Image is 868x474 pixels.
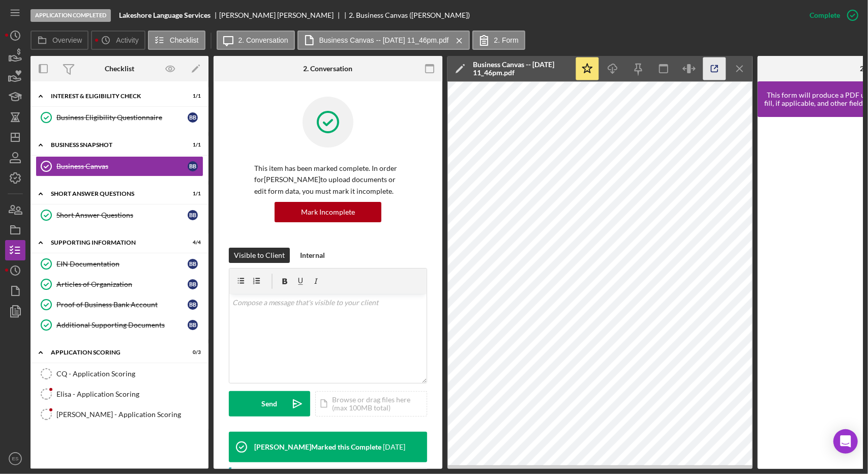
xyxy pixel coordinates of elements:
[116,36,138,44] label: Activity
[238,36,288,44] label: 2. Conversation
[36,364,203,384] a: CQ - Application Scoring
[188,210,198,220] div: B B
[36,315,203,335] a: Additional Supporting DocumentsBB
[229,248,290,263] button: Visible to Client
[217,31,295,50] button: 2. Conversation
[105,65,134,73] div: Checklist
[188,320,198,330] div: B B
[472,31,525,50] button: 2. Form
[91,31,145,50] button: Activity
[183,93,201,99] div: 1 / 1
[275,202,381,222] button: Mark Incomplete
[51,191,175,197] div: Short Answer Questions
[51,349,175,355] div: Application Scoring
[36,404,203,425] a: [PERSON_NAME] - Application Scoring
[56,321,188,329] div: Additional Supporting Documents
[297,31,470,50] button: Business Canvas -- [DATE] 11_46pm.pdf
[183,349,201,355] div: 0 / 3
[36,107,203,128] a: Business Eligibility QuestionnaireBB
[148,31,205,50] button: Checklist
[183,240,201,246] div: 4 / 4
[36,254,203,274] a: EIN DocumentationBB
[56,301,188,309] div: Proof of Business Bank Account
[170,36,199,44] label: Checklist
[319,36,449,44] label: Business Canvas -- [DATE] 11_46pm.pdf
[119,11,211,19] b: Lakeshore Language Services
[188,161,198,171] div: B B
[56,211,188,219] div: Short Answer Questions
[51,93,175,99] div: Interest & Eligibility Check
[56,370,203,378] div: CQ - Application Scoring
[188,279,198,289] div: B B
[51,142,175,148] div: Business Snapshot
[494,36,519,44] label: 2. Form
[5,449,25,469] button: ES
[188,112,198,123] div: B B
[219,11,342,19] div: [PERSON_NAME] [PERSON_NAME]
[349,11,470,19] div: 2. Business Canvas ([PERSON_NAME])
[56,410,203,419] div: [PERSON_NAME] - Application Scoring
[36,156,203,176] a: Business CanvasBB
[183,191,201,197] div: 1 / 1
[833,429,858,454] div: Open Intercom Messenger
[31,31,88,50] button: Overview
[473,61,570,77] div: Business Canvas -- [DATE] 11_46pm.pdf
[229,391,310,417] button: Send
[36,294,203,315] a: Proof of Business Bank AccountBB
[188,259,198,269] div: B B
[234,248,285,263] div: Visible to Client
[254,163,402,197] p: This item has been marked complete. In order for [PERSON_NAME] to upload documents or edit form d...
[301,202,355,222] div: Mark Incomplete
[56,260,188,268] div: EIN Documentation
[56,280,188,288] div: Articles of Organization
[304,65,353,73] div: 2. Conversation
[188,300,198,310] div: B B
[254,443,381,451] div: [PERSON_NAME] Marked this Complete
[295,248,330,263] button: Internal
[56,390,203,398] div: Elisa - Application Scoring
[36,274,203,294] a: Articles of OrganizationBB
[262,391,278,417] div: Send
[183,142,201,148] div: 1 / 1
[52,36,82,44] label: Overview
[31,9,111,22] div: Application Completed
[799,5,863,25] button: Complete
[12,456,19,462] text: ES
[56,162,188,170] div: Business Canvas
[36,384,203,404] a: Elisa - Application Scoring
[51,240,175,246] div: Supporting Information
[383,443,405,451] time: 2025-09-23 16:09
[810,5,840,25] div: Complete
[300,248,325,263] div: Internal
[56,113,188,122] div: Business Eligibility Questionnaire
[36,205,203,225] a: Short Answer QuestionsBB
